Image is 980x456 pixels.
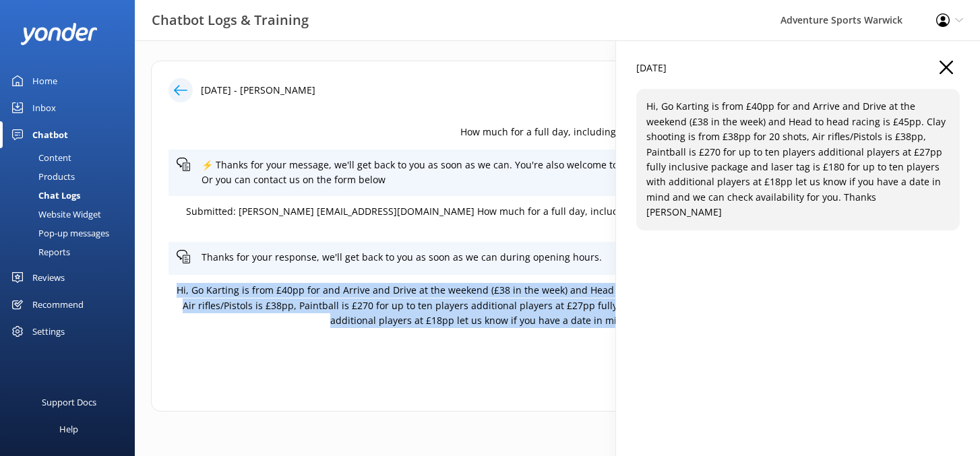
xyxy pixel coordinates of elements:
[8,224,135,242] a: Pop-up messages
[32,94,56,121] div: Inbox
[8,205,135,224] a: Website Widget
[8,186,135,205] a: Chat Logs
[8,167,75,186] div: Products
[202,158,938,188] p: ⚡ Thanks for your message, we'll get back to you as soon as we can. You're also welcome to keep m...
[8,242,135,261] a: Reports
[177,204,913,234] p: Submitted: [PERSON_NAME] [EMAIL_ADDRESS][DOMAIN_NAME] How much for a full day, including karting,...
[32,264,65,291] div: Reviews
[32,121,68,148] div: Chatbot
[8,224,109,242] div: Pop-up messages
[177,283,913,328] p: Hi, Go Karting is from £40pp for and Arrive and Drive at the weekend (£38 in the week) and Head t...
[152,9,309,31] h3: Chatbot Logs & Training
[940,61,953,75] button: Close
[32,291,84,318] div: Recommend
[177,125,913,139] p: How much for a full day, including karting, pigeon shooting, pistol shooting, paint ball and Laze...
[8,205,101,224] div: Website Widget
[636,61,667,75] p: [DATE]
[8,242,70,261] div: Reports
[8,186,80,205] div: Chat Logs
[8,148,135,167] a: Content
[59,416,78,443] div: Help
[42,389,96,416] div: Support Docs
[32,67,57,94] div: Home
[8,148,71,167] div: Content
[32,318,65,345] div: Settings
[202,250,938,265] p: Thanks for your response, we'll get back to you as soon as we can during opening hours.
[646,99,950,220] p: Hi, Go Karting is from £40pp for and Arrive and Drive at the weekend (£38 in the week) and Head t...
[201,83,315,98] p: [DATE] - [PERSON_NAME]
[177,345,913,360] p: Email sent to customer
[20,23,98,45] img: yonder-white-logo.png
[8,167,135,186] a: Products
